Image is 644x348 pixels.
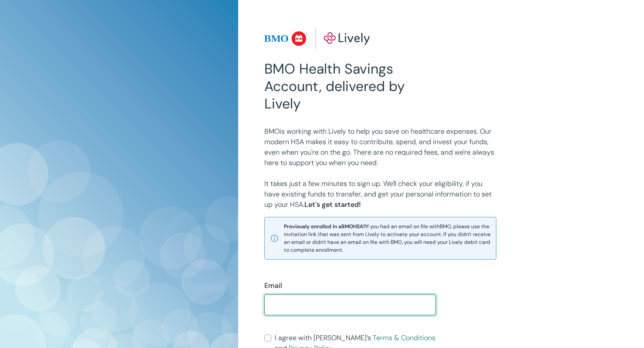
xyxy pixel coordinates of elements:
h2: BMO Health Savings Account, delivered by Lively [264,60,436,112]
p: BMO is working with Lively to help you save on healthcare expenses. Our modern HSA makes it easy ... [264,126,496,168]
label: Email [264,280,282,291]
img: Lively [264,28,370,50]
strong: Let's get started! [304,200,361,209]
a: Terms & Conditions [373,333,435,342]
span: If you had an email on file with BMO , please use the invitation link that was sent from Lively t... [284,223,491,254]
p: It takes just a few minutes to sign up. We'll check your eligibility, if you have existing funds ... [264,179,496,210]
strong: Previously enrolled in a BMO HSA? [284,223,366,230]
